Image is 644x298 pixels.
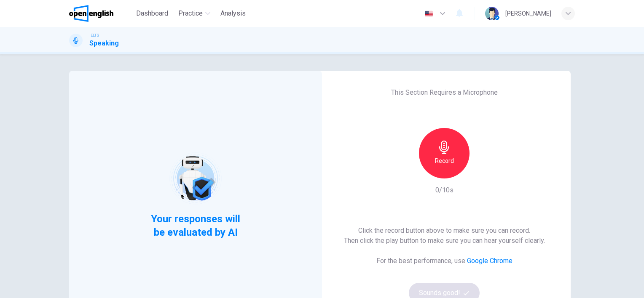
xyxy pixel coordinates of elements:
[133,6,172,21] button: Dashboard
[424,11,434,17] img: en
[217,6,249,21] button: Analysis
[136,8,168,19] span: Dashboard
[467,257,513,265] a: Google Chrome
[376,256,513,266] h6: For the best performance, use
[435,156,454,166] h6: Record
[145,212,247,239] span: Your responses will be evaluated by AI
[175,6,214,21] button: Practice
[435,185,453,195] h6: 0/10s
[178,8,203,19] span: Practice
[169,152,222,205] img: robot icon
[419,128,470,178] button: Record
[89,32,99,38] span: IELTS
[344,226,545,246] h6: Click the record button above to make sure you can record. Then click the play button to make sur...
[220,8,246,19] span: Analysis
[391,88,498,98] h6: This Section Requires a Microphone
[485,7,499,20] img: Profile picture
[89,38,119,48] h1: Speaking
[69,5,133,22] a: OpenEnglish logo
[505,8,551,19] div: [PERSON_NAME]
[69,5,113,22] img: OpenEnglish logo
